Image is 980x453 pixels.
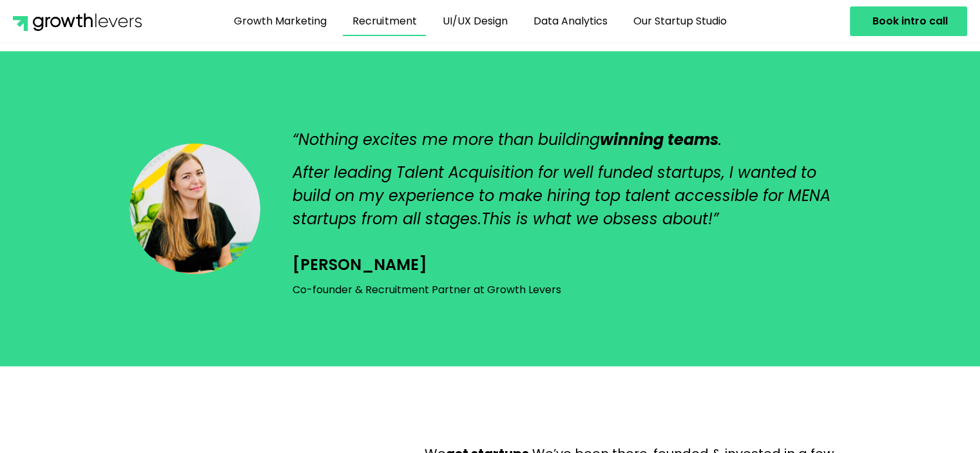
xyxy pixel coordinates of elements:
[293,282,561,296] span: Co-founder & Recruitment Partner at Growth Levers
[623,6,736,36] a: Our Startup Studio
[850,6,967,36] a: Book intro call
[432,6,517,36] a: UI/UX Design
[224,6,336,36] a: Growth Marketing
[156,6,805,36] nav: Menu
[293,161,831,229] em: After leading Talent Acquisition for well funded startups, I wanted to build on my experience to ...
[872,16,948,26] span: Book intro call
[343,6,426,36] a: Recruitment
[293,129,298,150] em: “
[523,6,617,36] a: Data Analytics
[293,253,850,299] p: [PERSON_NAME]
[481,207,718,229] em: This is what we obsess about!”
[298,129,722,150] em: Nothing excites me more than building .
[600,129,718,150] b: winning teams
